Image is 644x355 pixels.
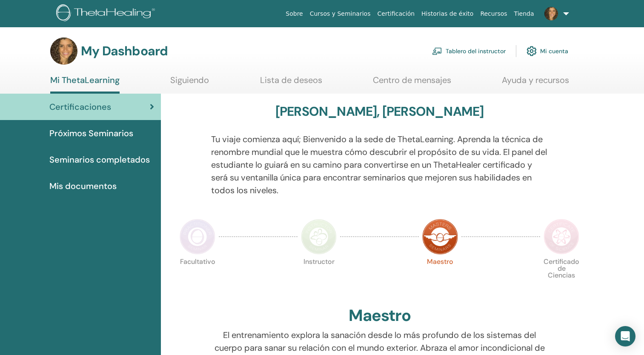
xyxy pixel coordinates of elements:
[81,43,168,59] h3: My Dashboard
[373,75,451,92] a: Centro de mensajes
[422,258,458,294] p: Maestro
[544,7,558,20] img: default.jpg
[306,6,374,22] a: Cursos y Seminarios
[418,6,477,22] a: Historias de éxito
[544,219,579,255] img: Certificate of Science
[49,127,133,140] span: Próximos Seminarios
[432,42,506,60] a: Tablero del instructor
[49,153,150,166] span: Seminarios completados
[260,75,322,92] a: Lista de deseos
[50,75,120,94] a: Mi ThetaLearning
[211,133,548,197] p: Tu viaje comienza aquí; Bienvenido a la sede de ThetaLearning. Aprenda la técnica de renombre mun...
[56,4,158,23] img: logo.png
[432,47,442,55] img: chalkboard-teacher.svg
[527,42,568,60] a: Mi cuenta
[49,100,111,113] span: Certificaciones
[301,258,337,294] p: Instructor
[180,258,215,294] p: Facultativo
[49,180,117,192] span: Mis documentos
[422,219,458,255] img: Master
[527,44,537,58] img: cog.svg
[477,6,510,22] a: Recursos
[615,326,635,346] div: Open Intercom Messenger
[349,306,411,326] h2: Maestro
[170,75,209,92] a: Siguiendo
[282,6,306,22] a: Sobre
[374,6,418,22] a: Certificación
[301,219,337,255] img: Instructor
[275,104,484,119] h3: [PERSON_NAME], [PERSON_NAME]
[511,6,538,22] a: Tienda
[180,219,215,255] img: Practitioner
[50,37,77,65] img: default.jpg
[502,75,569,92] a: Ayuda y recursos
[544,258,579,294] p: Certificado de Ciencias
